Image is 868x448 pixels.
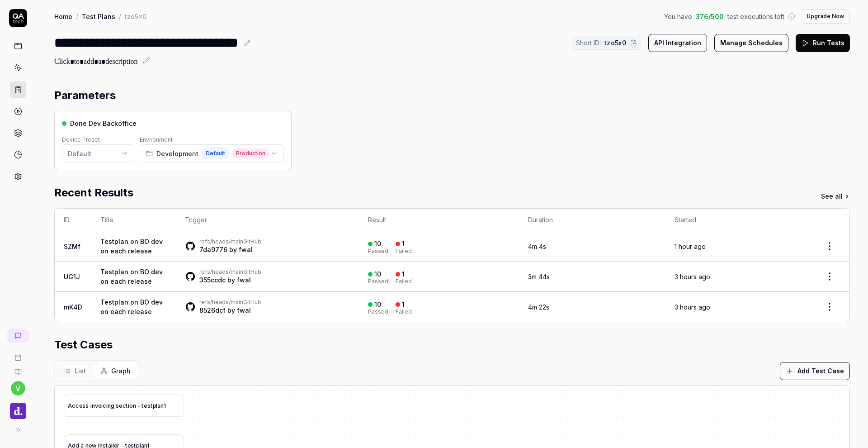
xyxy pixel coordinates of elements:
div: by [199,306,261,315]
span: n [133,402,136,409]
h2: Parameters [54,87,116,104]
span: g [111,402,114,409]
div: 1 [402,270,405,278]
a: refs/heads/main [199,238,243,245]
a: fwal [237,276,251,284]
span: e [144,402,147,409]
span: 1 [164,402,166,409]
a: SZMf [64,243,80,250]
label: Device Preset [62,136,100,143]
th: Result [359,209,519,231]
span: n [160,402,163,409]
span: Graph [111,366,131,376]
div: 10 [374,270,381,278]
span: o [98,402,102,409]
button: Upgrade Now [801,9,850,24]
span: c [123,402,126,409]
a: Test Plans [82,12,115,21]
span: Done Dev Backoffice [70,119,137,128]
a: See all [821,191,850,201]
span: test executions left [727,12,784,21]
span: c [103,402,106,409]
span: s [147,402,151,409]
h2: Test Cases [54,337,113,353]
button: Default [62,144,134,162]
span: i [90,402,92,409]
a: 7da9776 [199,246,227,253]
span: tzo5x0 [604,38,626,48]
span: Development [156,149,198,158]
a: UG1J [64,273,80,281]
div: GitHub [199,238,261,245]
div: GitHub [199,268,261,276]
span: c [75,402,79,409]
button: Graph [93,362,138,379]
span: A [68,402,72,409]
span: i [128,402,129,409]
a: fwal [239,246,253,253]
div: Failed [396,309,412,315]
div: Default [68,149,91,158]
a: refs/heads/main [199,268,243,275]
div: 1 [402,240,405,248]
span: n [92,402,95,409]
span: o [129,402,133,409]
div: / [76,12,78,21]
a: refs/heads/main [199,299,243,305]
button: v [11,381,25,396]
div: 1 [402,300,405,309]
span: List [75,366,86,376]
a: fwal [237,306,251,314]
img: Done Logo [10,403,26,419]
time: 4m 22s [528,303,549,311]
div: by [199,276,261,285]
span: 376 / 500 [696,12,724,21]
h2: Recent Results [54,185,133,201]
span: a [157,402,160,409]
span: You have [664,12,692,21]
button: Run Tests [796,34,850,52]
button: List [57,362,93,379]
a: 355ccdc [199,276,226,284]
div: Passed [368,279,388,284]
span: s [82,402,85,409]
span: Short ID: [576,38,601,48]
span: s [116,402,119,409]
th: Trigger [176,209,359,231]
button: Done Logo [4,396,32,421]
a: Accessinvoicingsection-testplan1 [64,395,184,417]
th: Duration [519,209,665,231]
span: p [153,402,156,409]
span: v [95,402,98,409]
div: by [199,245,261,254]
a: New conversation [7,329,29,343]
a: Home [54,12,72,21]
span: e [79,402,83,409]
button: Add Test Case [780,362,850,380]
a: Documentation [4,361,32,376]
a: Testplan on BO dev on each release [100,298,163,315]
div: / [119,12,121,21]
th: ID [55,209,91,231]
div: 10 [374,300,381,309]
a: Book a call with us [4,347,32,361]
a: 8526dcf [199,306,226,314]
button: DevelopmentDefaultProduction [140,144,284,162]
a: mK4D [64,303,82,311]
th: Title [91,209,176,231]
span: Production [232,148,269,158]
div: tzo5x0 [125,12,146,21]
span: i [101,402,103,409]
span: t [142,402,144,409]
a: Testplan on BO dev on each release [100,238,163,255]
a: Testplan on BO dev on each release [100,268,163,285]
span: t [151,402,153,409]
span: l [156,402,157,409]
div: Passed [368,248,388,254]
div: 10 [374,240,381,248]
div: Failed [396,279,412,284]
button: API Integration [648,34,707,52]
span: Default [202,148,229,159]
